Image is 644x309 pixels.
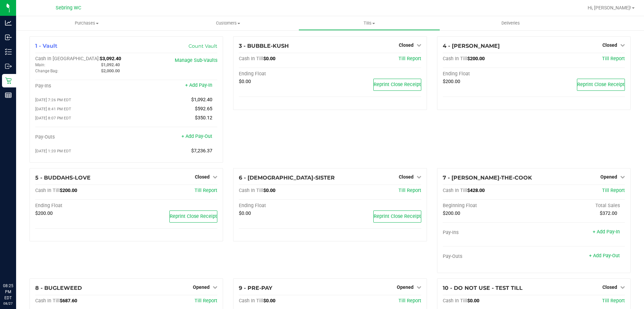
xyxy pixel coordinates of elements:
[239,298,263,304] span: Cash In Till
[239,188,263,193] span: Cash In Till
[399,174,414,180] span: Closed
[3,283,13,301] p: 08:25 PM EDT
[195,106,212,112] span: $592.65
[492,20,529,26] span: Deliveries
[35,56,100,62] span: Cash In [GEOGRAPHIC_DATA]:
[100,56,121,62] span: $3,092.40
[602,56,625,62] a: Till Report
[189,43,217,49] a: Count Vault
[600,174,617,180] span: Opened
[35,134,126,140] div: Pay-Outs
[440,16,581,30] a: Deliveries
[397,284,414,290] span: Opened
[181,133,212,139] a: + Add Pay-Out
[5,63,12,70] inline-svg: Outbound
[374,82,421,87] span: Reprint Close Receipt
[443,79,460,84] span: $200.00
[239,175,335,181] span: 6 - [DEMOGRAPHIC_DATA]-SISTER
[263,298,275,304] span: $0.00
[239,203,330,209] div: Ending Float
[35,63,45,67] span: Main:
[191,148,212,154] span: $7,236.37
[239,56,263,62] span: Cash In Till
[443,210,460,216] span: $200.00
[35,175,91,181] span: 5 - BUDDAHS-LOVE
[35,203,126,209] div: Ending Float
[467,188,485,193] span: $428.00
[195,174,210,180] span: Closed
[193,284,210,290] span: Opened
[263,188,275,193] span: $0.00
[398,188,421,193] a: Till Report
[56,5,81,11] span: Sebring WC
[239,79,251,84] span: $0.00
[263,56,275,62] span: $0.00
[175,57,217,63] a: Manage Sub-Vaults
[239,285,272,291] span: 9 - PRE-PAY
[157,16,299,30] a: Customers
[35,98,71,102] span: [DATE] 7:26 PM EDT
[443,298,467,304] span: Cash In Till
[16,20,157,26] span: Purchases
[35,43,57,49] span: 1 - Vault
[443,254,534,260] div: Pay-Outs
[5,77,12,84] inline-svg: Retail
[7,255,27,275] iframe: Resource center
[101,62,120,67] span: $1,092.40
[239,210,251,216] span: $0.00
[35,107,71,111] span: [DATE] 8:41 PM EDT
[467,298,479,304] span: $0.00
[16,16,157,30] a: Purchases
[443,175,532,181] span: 7 - [PERSON_NAME]-THE-COOK
[443,71,534,77] div: Ending Float
[373,210,421,223] button: Reprint Close Receipt
[35,188,60,193] span: Cash In Till
[3,301,13,306] p: 08/27
[593,229,620,235] a: + Add Pay-In
[602,284,617,290] span: Closed
[443,285,523,291] span: 10 - DO NOT USE - TEST TILL
[239,43,289,49] span: 3 - BUBBLE-KUSH
[602,42,617,48] span: Closed
[35,149,71,153] span: [DATE] 1:20 PM EDT
[374,214,421,219] span: Reprint Close Receipt
[5,92,12,99] inline-svg: Reports
[398,298,421,304] a: Till Report
[5,34,12,41] inline-svg: Inbound
[239,71,330,77] div: Ending Float
[35,285,82,291] span: 8 - BUGLEWEED
[191,97,212,103] span: $1,092.40
[299,20,439,26] span: Tills
[169,210,217,223] button: Reprint Close Receipt
[170,214,217,219] span: Reprint Close Receipt
[185,82,212,88] a: + Add Pay-In
[35,298,60,304] span: Cash In Till
[35,116,71,120] span: [DATE] 8:07 PM EDT
[195,115,212,121] span: $350.12
[299,16,440,30] a: Tills
[60,298,77,304] span: $687.60
[195,298,217,304] span: Till Report
[5,20,12,26] inline-svg: Analytics
[443,43,500,49] span: 4 - [PERSON_NAME]
[399,42,414,48] span: Closed
[589,253,620,259] a: + Add Pay-Out
[158,20,298,26] span: Customers
[443,56,467,62] span: Cash In Till
[602,188,625,193] a: Till Report
[398,56,421,62] a: Till Report
[577,79,625,91] button: Reprint Close Receipt
[60,188,77,193] span: $200.00
[101,68,120,73] span: $2,000.00
[195,188,217,193] a: Till Report
[373,79,421,91] button: Reprint Close Receipt
[588,5,631,10] span: Hi, [PERSON_NAME]!
[602,298,625,304] a: Till Report
[467,56,485,62] span: $200.00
